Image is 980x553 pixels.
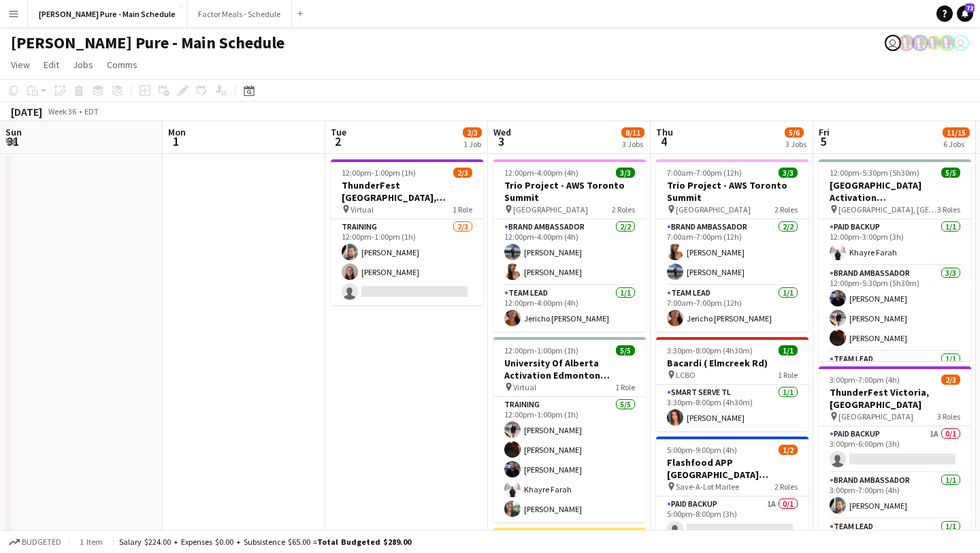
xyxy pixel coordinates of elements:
[493,397,646,522] app-card-role: Training5/512:00pm-1:00pm (1h)[PERSON_NAME][PERSON_NAME][PERSON_NAME]Khayre Farah[PERSON_NAME]
[331,219,483,305] app-card-role: Training2/312:00pm-1:00pm (1h)[PERSON_NAME][PERSON_NAME]
[11,33,284,53] h1: [PERSON_NAME] Pure - Main Schedule
[656,456,808,481] h3: Flashfood APP [GEOGRAPHIC_DATA] [GEOGRAPHIC_DATA], [GEOGRAPHIC_DATA]
[493,159,646,332] app-job-card: 12:00pm-4:00pm (4h)3/3Trio Project - AWS Toronto Summit [GEOGRAPHIC_DATA]2 RolesBrand Ambassador2...
[168,126,186,138] span: Mon
[676,481,739,492] span: Save-A-Lot Marlee
[38,56,65,74] a: Edit
[819,159,971,361] app-job-card: 12:00pm-5:30pm (5h30m)5/5[GEOGRAPHIC_DATA] Activation [GEOGRAPHIC_DATA] [GEOGRAPHIC_DATA], [GEOGR...
[504,168,578,178] span: 12:00pm-4:00pm (4h)
[331,159,483,305] app-job-card: 12:00pm-1:00pm (1h)2/3ThunderFest [GEOGRAPHIC_DATA], [GEOGRAPHIC_DATA] Training Virtual1 RoleTrai...
[819,219,971,266] app-card-role: Paid Backup1/112:00pm-3:00pm (3h)Khayre Farah
[819,473,971,519] app-card-role: Brand Ambassador1/13:00pm-7:00pm (4h)[PERSON_NAME]
[898,35,915,51] app-user-avatar: Ashleigh Rains
[667,345,753,355] span: 3:30pm-8:00pm (4h30m)
[329,133,346,149] span: 2
[7,535,63,550] button: Budgeted
[785,139,806,149] div: 3 Jobs
[912,35,928,51] app-user-avatar: Ashleigh Rains
[453,204,472,215] span: 1 Role
[667,168,742,178] span: 7:00am-7:00pm (12h)
[513,204,588,215] span: [GEOGRAPHIC_DATA]
[73,59,93,71] span: Jobs
[493,285,646,332] app-card-role: Team Lead1/112:00pm-4:00pm (4h)Jericho [PERSON_NAME]
[45,106,79,116] span: Week 36
[616,168,635,178] span: 3/3
[453,168,472,178] span: 2/3
[654,133,673,149] span: 4
[22,537,61,547] span: Budgeted
[943,139,969,149] div: 6 Jobs
[774,204,798,215] span: 2 Roles
[612,204,635,215] span: 2 Roles
[656,357,808,369] h3: Bacardi ( Elmcreek Rd)
[667,445,737,455] span: 5:00pm-9:00pm (4h)
[101,56,143,74] a: Comms
[656,126,673,138] span: Thu
[937,411,960,422] span: 3 Roles
[779,168,798,178] span: 3/3
[819,351,971,398] app-card-role: Team Lead1/1
[774,481,798,492] span: 2 Roles
[830,168,919,178] span: 12:00pm-5:30pm (5h30m)
[941,168,960,178] span: 5/5
[656,285,808,332] app-card-role: Team Lead1/17:00am-7:00pm (12h)Jericho [PERSON_NAME]
[953,35,969,51] app-user-avatar: Tifany Scifo
[817,133,830,149] span: 5
[615,382,635,392] span: 1 Role
[656,385,808,431] app-card-role: Smart Serve TL1/13:30pm-8:00pm (4h30m)[PERSON_NAME]
[342,168,416,178] span: 12:00pm-1:00pm (1h)
[187,1,292,27] button: Factor Meals - Schedule
[819,386,971,411] h3: ThunderFest Victoria, [GEOGRAPHIC_DATA]
[84,106,99,116] div: EDT
[513,382,536,392] span: Virtual
[656,179,808,204] h3: Trio Project - AWS Toronto Summit
[621,127,644,138] span: 8/11
[317,537,411,547] span: Total Budgeted $289.00
[622,139,644,149] div: 3 Jobs
[656,337,808,431] app-job-card: 3:30pm-8:00pm (4h30m)1/1Bacardi ( Elmcreek Rd) LCBO1 RoleSmart Serve TL1/13:30pm-8:00pm (4h30m)[P...
[819,426,971,473] app-card-role: Paid Backup1A0/13:00pm-6:00pm (3h)
[119,537,411,547] div: Salary $224.00 + Expenses $0.00 + Subsistence $65.00 =
[939,35,955,51] app-user-avatar: Ashleigh Rains
[11,105,42,118] div: [DATE]
[463,127,482,138] span: 2/3
[493,219,646,285] app-card-role: Brand Ambassador2/212:00pm-4:00pm (4h)[PERSON_NAME][PERSON_NAME]
[67,56,99,74] a: Jobs
[504,345,578,355] span: 12:00pm-1:00pm (1h)
[838,411,913,422] span: [GEOGRAPHIC_DATA]
[493,126,511,138] span: Wed
[107,59,137,71] span: Comms
[331,179,483,204] h3: ThunderFest [GEOGRAPHIC_DATA], [GEOGRAPHIC_DATA] Training
[656,219,808,285] app-card-role: Brand Ambassador2/27:00am-7:00pm (12h)[PERSON_NAME][PERSON_NAME]
[5,56,35,74] a: View
[779,445,798,455] span: 1/2
[350,204,374,215] span: Virtual
[819,179,971,204] h3: [GEOGRAPHIC_DATA] Activation [GEOGRAPHIC_DATA]
[166,133,186,149] span: 1
[965,3,975,12] span: 72
[3,133,22,149] span: 31
[656,159,808,332] app-job-card: 7:00am-7:00pm (12h)3/3Trio Project - AWS Toronto Summit [GEOGRAPHIC_DATA]2 RolesBrand Ambassador2...
[11,59,30,71] span: View
[493,337,646,522] app-job-card: 12:00pm-1:00pm (1h)5/5University Of Alberta Activation Edmonton Training Virtual1 RoleTraining5/5...
[491,133,511,149] span: 3
[819,266,971,351] app-card-role: Brand Ambassador3/312:00pm-5:30pm (5h30m)[PERSON_NAME][PERSON_NAME][PERSON_NAME]
[75,537,108,547] span: 1 item
[838,204,937,215] span: [GEOGRAPHIC_DATA], [GEOGRAPHIC_DATA]
[943,127,970,138] span: 11/15
[830,375,900,385] span: 3:00pm-7:00pm (4h)
[937,204,960,215] span: 3 Roles
[5,126,22,138] span: Sun
[785,127,804,138] span: 5/6
[656,496,808,543] app-card-role: Paid Backup1A0/15:00pm-8:00pm (3h)
[941,375,960,385] span: 2/3
[28,1,187,27] button: [PERSON_NAME] Pure - Main Schedule
[885,35,901,51] app-user-avatar: Leticia Fayzano
[778,370,798,380] span: 1 Role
